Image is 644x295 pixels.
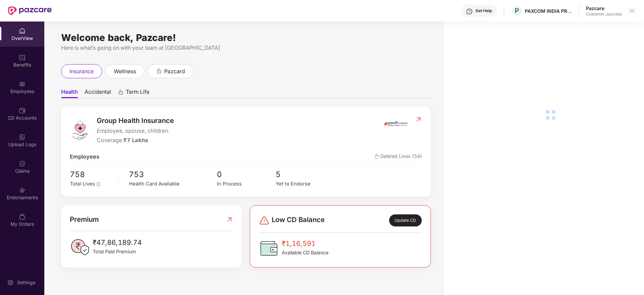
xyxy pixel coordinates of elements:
[70,237,90,257] img: PaidPremiumIcon
[70,168,114,180] span: 758
[129,168,217,180] span: 753
[19,160,26,167] img: svg+xml;base64,PHN2ZyBpZD0iQ2xhaW0iIHhtbG5zPSJodHRwOi8vd3d3LnczLm9yZy8yMDAwL3N2ZyIgd2lkdGg9IjIwIi...
[70,67,94,76] span: insurance
[282,249,328,256] span: Available CD Balance
[226,214,233,225] img: RedirectIcon
[93,248,142,255] span: Total Paid Premium
[282,238,328,249] span: ₹1,16,591
[19,81,26,87] img: svg+xml;base64,PHN2ZyBpZD0iRW1wbG95ZWVzIiB4bWxucz0iaHR0cDovL3d3dy53My5vcmcvMjAwMC9zdmciIHdpZHRoPS...
[85,88,111,98] span: Accidental
[19,28,26,34] img: svg+xml;base64,PHN2ZyBpZD0iSG9tZSIgeG1sbnM9Imh0dHA6Ly93d3cudzMub3JnLzIwMDAvc3ZnIiB3aWR0aD0iMjAiIG...
[375,153,422,161] span: Deleted Lives (54)
[19,107,26,114] img: svg+xml;base64,PHN2ZyBpZD0iQ0RfQWNjb3VudHMiIGRhdGEtbmFtZT0iQ0QgQWNjb3VudHMiIHhtbG5zPSJodHRwOi8vd3...
[61,88,78,98] span: Health
[383,115,408,132] img: insurerIcon
[97,136,174,145] div: Coverage:
[70,214,99,225] span: Premium
[93,237,142,248] span: ₹47,86,189.74
[19,213,26,220] img: svg+xml;base64,PHN2ZyBpZD0iTXlfT3JkZXJzIiBkYXRhLW5hbWU9Ik15IE9yZGVycyIgeG1sbnM9Imh0dHA6Ly93d3cudz...
[272,214,325,226] span: Low CD Balance
[124,137,148,143] span: ₹7 Lakhs
[70,181,95,187] span: Total Lives
[586,11,622,17] div: Customer_success
[586,5,622,11] div: Pazcare
[70,120,90,140] img: logo
[629,8,635,13] img: svg+xml;base64,PHN2ZyBpZD0iRHJvcGRvd24tMzJ4MzIiIHhtbG5zPSJodHRwOi8vd3d3LnczLm9yZy8yMDAwL3N2ZyIgd2...
[259,215,270,226] img: svg+xml;base64,PHN2ZyBpZD0iRGFuZ2VyLTMyeDMyIiB4bWxucz0iaHR0cDovL3d3dy53My5vcmcvMjAwMC9zdmciIHdpZH...
[15,279,37,286] div: Settings
[276,180,334,188] div: Yet to Endorse
[8,6,52,15] img: New Pazcare Logo
[96,182,100,186] span: info-circle
[515,7,519,15] span: P
[19,187,26,194] img: svg+xml;base64,PHN2ZyBpZD0iRW5kb3JzZW1lbnRzIiB4bWxucz0iaHR0cDovL3d3dy53My5vcmcvMjAwMC9zdmciIHdpZH...
[126,88,149,98] span: Term Life
[61,44,431,52] div: Here is what’s going on with your team at [GEOGRAPHIC_DATA]
[466,8,473,15] img: svg+xml;base64,PHN2ZyBpZD0iSGVscC0zMngzMiIgeG1sbnM9Imh0dHA6Ly93d3cudzMub3JnLzIwMDAvc3ZnIiB3aWR0aD...
[217,168,276,180] span: 0
[475,8,492,13] div: Get Help
[19,54,26,61] img: svg+xml;base64,PHN2ZyBpZD0iQmVuZWZpdHMiIHhtbG5zPSJodHRwOi8vd3d3LnczLm9yZy8yMDAwL3N2ZyIgd2lkdGg9Ij...
[97,127,174,135] span: Employee, spouse, children
[70,153,99,161] span: Employees
[375,155,379,159] img: deleteIcon
[114,67,136,76] span: wellness
[389,214,422,226] div: Update CD
[525,8,572,14] div: PAXCOM INDIA PRIVATE LIMITED
[7,279,14,286] img: svg+xml;base64,PHN2ZyBpZD0iU2V0dGluZy0yMHgyMCIgeG1sbnM9Imh0dHA6Ly93d3cudzMub3JnLzIwMDAvc3ZnIiB3aW...
[61,35,431,40] div: Welcome back, Pazcare!
[19,134,26,140] img: svg+xml;base64,PHN2ZyBpZD0iVXBsb2FkX0xvZ3MiIGRhdGEtbmFtZT0iVXBsb2FkIExvZ3MiIHhtbG5zPSJodHRwOi8vd3...
[129,180,217,188] div: Health Card Available
[415,116,422,123] img: RedirectIcon
[164,67,185,76] span: pazcard
[118,89,124,95] div: animation
[97,115,174,126] span: Group Health Insurance
[156,68,162,74] div: animation
[217,180,276,188] div: In Process
[276,168,334,180] span: 5
[259,238,279,258] img: CDBalanceIcon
